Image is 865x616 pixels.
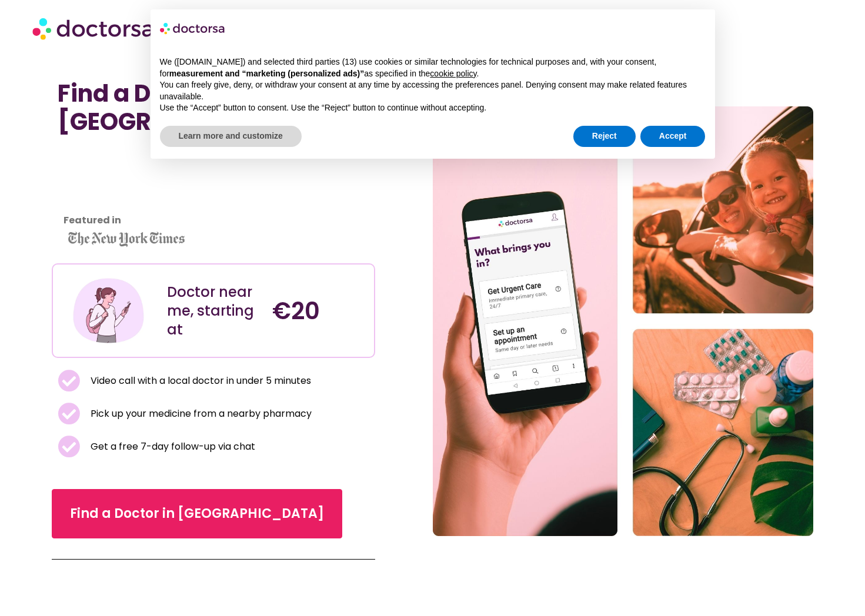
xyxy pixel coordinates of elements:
[64,213,121,227] strong: Featured in
[88,373,311,389] span: Video call with a local doctor in under 5 minutes
[52,489,342,538] a: Find a Doctor in [GEOGRAPHIC_DATA]
[640,126,706,147] button: Accept
[160,102,706,114] p: Use the “Accept” button to consent. Use the “Reject” button to continue without accepting.
[167,283,260,339] div: Doctor near me, starting at
[430,69,476,78] a: cookie policy
[160,56,706,79] p: We ([DOMAIN_NAME]) and selected third parties (13) use cookies or similar technologies for techni...
[573,126,636,147] button: Reject
[433,106,813,536] img: Doctor Near Me in Krakow
[88,406,312,422] span: Pick up your medicine from a nearby pharmacy
[70,504,324,523] span: Find a Doctor in [GEOGRAPHIC_DATA]
[272,297,366,325] h4: €20
[88,438,255,455] span: Get a free 7-day follow-up via chat
[160,79,706,102] p: You can freely give, deny, or withdraw your consent at any time by accessing the preferences pane...
[58,79,369,136] h1: Find a Doctor Near Me in [GEOGRAPHIC_DATA]
[160,126,302,147] button: Learn more and customize
[169,69,364,78] strong: measurement and “marketing (personalized ads)”
[71,273,146,348] img: Illustration depicting a young woman in a casual outfit, engaged with her smartphone. She has a p...
[58,148,163,236] iframe: Customer reviews powered by Trustpilot
[160,19,226,38] img: logo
